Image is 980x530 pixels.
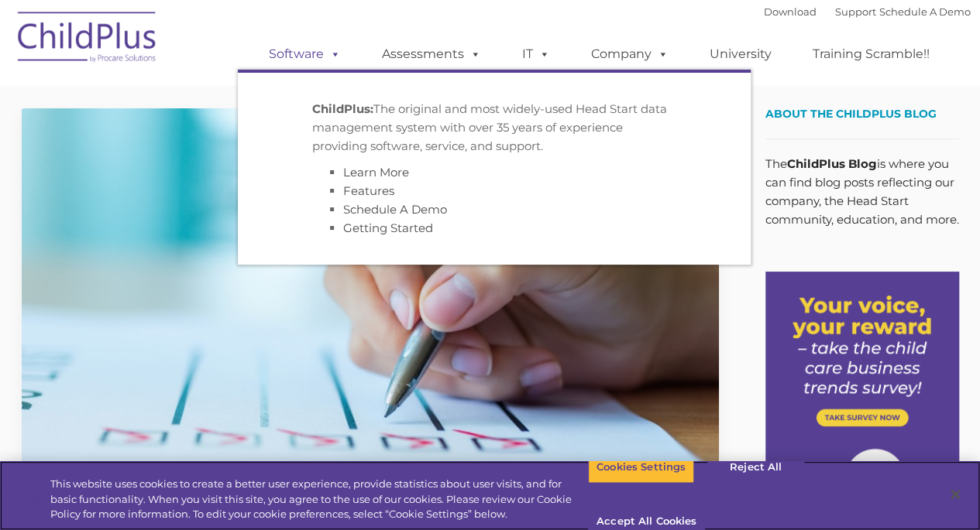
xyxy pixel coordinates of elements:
[343,183,394,198] a: Features
[764,5,817,18] a: Download
[835,5,876,18] a: Support
[797,39,945,70] a: Training Scramble!!
[707,451,804,484] button: Reject All
[10,1,165,78] img: ChildPlus by Procare Solutions
[343,202,447,217] a: Schedule A Demo
[253,39,356,70] a: Software
[343,165,409,180] a: Learn More
[507,39,566,70] a: IT
[879,5,971,18] a: Schedule A Demo
[765,107,937,121] span: About the ChildPlus Blog
[764,5,971,18] font: |
[366,39,497,70] a: Assessments
[938,477,972,511] button: Close
[787,156,877,171] strong: ChildPlus Blog
[694,39,787,70] a: University
[50,477,588,522] div: This website uses cookies to create a better user experience, provide statistics about user visit...
[576,39,684,70] a: Company
[765,155,959,229] p: The is where you can find blog posts reflecting our company, the Head Start community, education,...
[312,101,373,116] strong: ChildPlus:
[22,108,719,500] img: Efficiency Boost: ChildPlus Online's Enhanced Family Pre-Application Process - Streamlining Appli...
[343,221,433,235] a: Getting Started
[312,100,676,156] p: The original and most widely-used Head Start data management system with over 35 years of experie...
[588,451,694,484] button: Cookies Settings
